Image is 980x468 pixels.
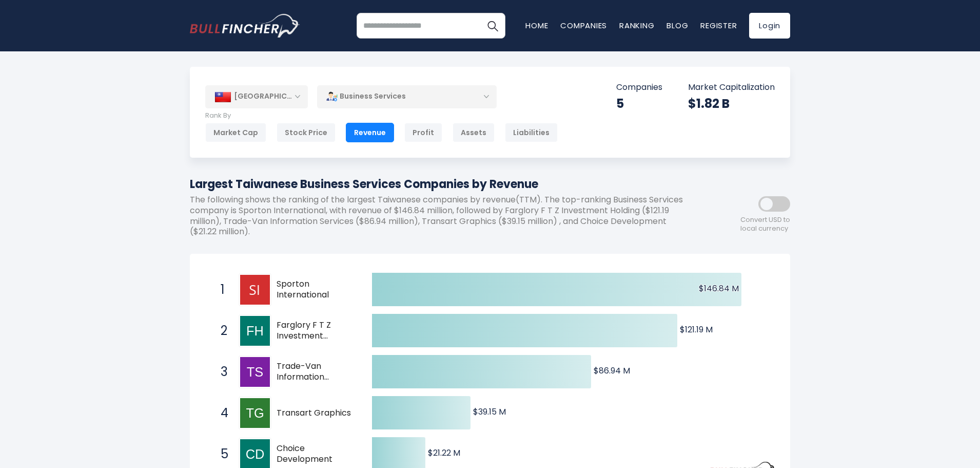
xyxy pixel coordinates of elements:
a: Login [749,13,790,39]
div: Stock Price [277,123,336,142]
img: Sporton International [240,275,270,305]
span: Convert USD to local currency [740,216,790,233]
div: $1.82 B [688,96,775,111]
span: 5 [215,445,226,463]
p: The following shows the ranking of the largest Taiwanese companies by revenue(TTM). The top-ranki... [190,195,698,237]
button: Search [480,13,505,39]
span: Sporton International [277,279,354,301]
div: 5 [616,96,662,111]
a: Companies [560,20,607,31]
div: Profit [404,123,442,142]
h1: Largest Taiwanese Business Services Companies by Revenue [190,176,698,193]
p: Rank By [205,111,558,120]
span: Transart Graphics [277,408,354,419]
span: 1 [215,281,226,298]
text: $21.22 M [428,447,460,459]
span: 2 [215,322,226,340]
img: bullfincher logo [190,14,300,38]
a: Register [700,20,737,31]
text: $39.15 M [473,406,506,418]
span: Trade-Van Information Services [277,361,354,383]
p: Companies [616,82,662,93]
text: $146.84 M [699,283,739,294]
a: Go to homepage [190,14,300,38]
a: Blog [667,20,688,31]
img: Transart Graphics [240,398,270,428]
div: Assets [453,123,495,142]
text: $86.94 M [594,365,630,377]
div: Liabilities [505,123,558,142]
div: Market Cap [205,123,266,142]
img: Farglory F T Z Investment Holding [240,316,270,346]
span: Choice Development [277,443,354,465]
img: Trade-Van Information Services [240,357,270,387]
div: [GEOGRAPHIC_DATA] [205,85,308,108]
div: Revenue [346,123,394,142]
span: Farglory F T Z Investment Holding [277,320,354,342]
a: Ranking [619,20,654,31]
text: $121.19 M [680,324,713,335]
span: 4 [215,404,226,422]
span: 3 [215,363,226,381]
a: Home [525,20,548,31]
p: Market Capitalization [688,82,775,93]
div: Business Services [317,85,497,108]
